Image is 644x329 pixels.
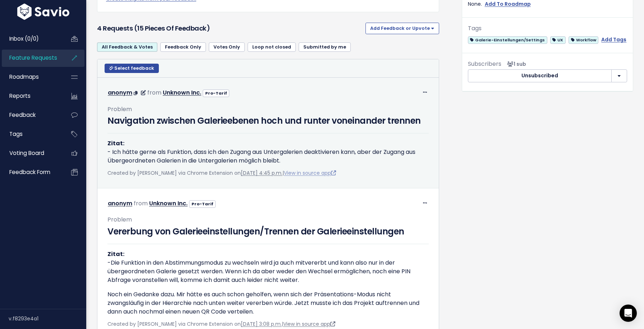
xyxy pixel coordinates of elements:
span: from [134,199,148,207]
span: Select feedback [114,65,154,71]
a: Workflow [569,35,598,44]
a: View in source app [283,320,335,328]
strong: Pro-Tarif [205,90,227,96]
span: Voting Board [9,149,44,157]
span: Feature Requests [9,54,57,61]
strong: Pro-Tarif [192,201,213,207]
a: Unknown Inc. [163,88,201,97]
a: Voting Board [2,145,60,161]
button: Select feedback [105,64,159,73]
a: Inbox (0/0) [2,31,60,47]
span: Created by [PERSON_NAME] via Chrome Extension on | [107,320,335,328]
img: logo-white.9d6f32f41409.svg [15,4,71,20]
span: Subscribers [468,60,501,68]
a: Feature Requests [2,50,60,66]
span: Workflow [569,36,598,44]
a: Feedback [2,107,60,123]
a: Feedback form [2,164,60,181]
span: from [147,88,161,97]
a: UX [550,35,566,44]
span: Feedback [9,111,36,119]
a: anonym [108,199,132,207]
div: Open Intercom Messenger [620,305,637,322]
a: Unknown Inc. [149,199,188,207]
span: Problem [107,105,132,113]
p: Noch ein Gedanke dazu. Mir hätte es auch schon geholfen, wenn sich der Präsentations-Modus nicht ... [107,290,429,316]
button: Add Feedback or Upvote [365,23,439,34]
a: anonym [108,88,132,97]
a: Feedback Only [160,42,206,52]
span: Inbox (0/0) [9,35,39,42]
a: Galerie-Einstellungen/Settings [468,35,547,44]
span: Roadmaps [9,73,39,81]
span: <p><strong>Subscribers</strong><br><br> - Felix Junk<br> </p> [504,60,526,68]
h3: 4 Requests (15 pieces of Feedback) [97,23,363,33]
span: Galerie-Einstellungen/Settings [468,36,547,44]
a: [DATE] 3:08 p.m. [241,320,282,328]
span: UX [550,36,566,44]
a: Add Tags [601,35,626,44]
a: Votes Only [209,42,245,52]
span: Problem [107,215,132,224]
strong: Zitat: [107,250,124,258]
button: Unsubscribed [468,69,612,82]
a: [DATE] 4:45 p.m. [241,169,282,177]
a: View in source app [284,169,336,177]
p: - Ich hätte gerne als Funktion, dass ich den Zugang aus Untergalerien deaktivieren kann, aber der... [107,139,429,165]
strong: Zitat: [107,139,124,147]
a: Submitted by me [299,42,351,52]
span: Tags [9,130,23,138]
a: All Feedback & Votes [97,42,157,52]
p: -Die Funktion in den Abstimmungsmodus zu wechseln wird ja auch mitvererbt und kann also nur in de... [107,250,429,284]
a: Tags [2,126,60,142]
h3: Navigation zwischen Galerieebenen hoch und runter voneinander trennen [107,114,429,127]
a: Roadmaps [2,69,60,85]
span: Created by [PERSON_NAME] via Chrome Extension on | [107,169,336,177]
span: Reports [9,92,31,100]
div: Tags [468,23,627,34]
div: v.f8293e4a1 [9,309,86,328]
a: Reports [2,88,60,104]
a: Loop not closed [248,42,296,52]
h3: Vererbung von Galerieeinstellungen/Trennen der Galerieeinstellungen [107,225,429,238]
span: Feedback form [9,168,50,176]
